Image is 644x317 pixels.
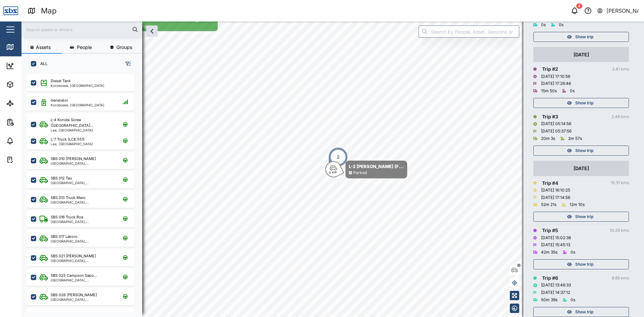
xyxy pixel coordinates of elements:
[611,114,629,120] div: 2.48 kms
[17,118,40,126] div: Reports
[17,100,34,107] div: Sites
[570,88,575,94] div: 0s
[51,259,115,262] div: [GEOGRAPHIC_DATA], [GEOGRAPHIC_DATA]
[542,65,558,73] div: Trip # 2
[51,117,115,128] div: L-4 Kondai Sorea ([GEOGRAPHIC_DATA]...
[541,297,557,303] div: 50m 39s
[51,175,72,181] div: SBS 012 Tau
[541,136,555,142] div: 20m 3s
[51,162,115,165] div: [GEOGRAPHIC_DATA], [GEOGRAPHIC_DATA]
[51,78,71,84] div: Diesel Tank
[612,275,629,281] div: 8.85 kms
[610,227,629,234] div: 10.33 kms
[541,22,546,28] div: 0s
[51,240,115,243] div: [GEOGRAPHIC_DATA], [GEOGRAPHIC_DATA]
[51,220,115,223] div: [GEOGRAPHIC_DATA], [GEOGRAPHIC_DATA]
[21,21,644,317] canvas: Map
[533,146,629,156] button: Show trip
[542,227,558,234] div: Trip # 5
[575,260,593,269] span: Show trip
[571,249,575,256] div: 0s
[541,249,557,256] div: 42m 35s
[541,73,570,80] div: [DATE] 17:10:56
[559,22,563,28] div: 0s
[541,88,557,94] div: 15m 50s
[541,121,571,127] div: [DATE] 05:14:56
[17,137,38,145] div: Alarms
[576,3,582,9] div: 4
[51,156,96,162] div: SBS 010 [PERSON_NAME]
[541,81,571,87] div: [DATE] 17:26:46
[349,163,404,170] div: L-2 [PERSON_NAME] (F...
[575,98,593,108] span: Show trip
[533,212,629,222] button: Show trip
[533,32,629,42] button: Show trip
[51,195,86,201] div: SBS 013 Truck Maro
[51,142,93,146] div: Lae, [GEOGRAPHIC_DATA]
[51,201,115,204] div: [GEOGRAPHIC_DATA], [GEOGRAPHIC_DATA]
[533,98,629,108] button: Show trip
[541,235,571,241] div: [DATE] 15:02:38
[597,6,639,15] button: [PERSON_NAME]
[51,214,83,220] div: SBS 016 Truck Roa
[51,292,97,298] div: SBS 026 [PERSON_NAME]
[51,234,77,240] div: SBS 017 Lakoro
[51,128,115,132] div: Lae, [GEOGRAPHIC_DATA]
[606,7,639,15] div: [PERSON_NAME]
[36,45,51,50] span: Assets
[3,3,18,18] img: Main Logo
[27,72,142,312] div: grid
[570,202,585,208] div: 12m 10s
[116,45,132,50] span: Groups
[541,289,570,296] div: [DATE] 14:37:12
[542,274,558,282] div: Trip # 6
[36,61,48,66] label: ALL
[51,253,96,259] div: SBS 021 [PERSON_NAME]
[17,43,33,51] div: Map
[541,195,570,201] div: [DATE] 17:14:56
[329,171,337,174] div: E 109°
[575,307,593,317] span: Show trip
[574,51,589,58] div: [DATE]
[542,179,558,187] div: Trip # 4
[337,153,340,161] div: 2
[17,156,36,163] div: Tasks
[542,113,558,120] div: Trip # 3
[105,14,218,32] div: Map marker
[541,128,572,135] div: [DATE] 05:37:56
[51,84,104,87] div: Korobosea, [GEOGRAPHIC_DATA]
[325,161,407,178] div: Map marker
[41,5,57,17] div: Map
[611,180,629,186] div: 15.31 kms
[17,62,48,69] div: Dashboard
[77,45,92,50] span: People
[541,202,556,208] div: 52m 21s
[353,170,367,176] div: Parked
[575,32,593,42] span: Show trip
[571,297,575,303] div: 0s
[419,25,519,38] input: Search by People, Asset, Geozone or Place
[533,259,629,269] button: Show trip
[533,307,629,317] button: Show trip
[541,187,570,194] div: [DATE] 16:10:25
[51,137,85,142] div: L-7 Truck (LCE 551)
[25,24,138,35] input: Search assets or drivers
[575,212,593,221] span: Show trip
[568,136,582,142] div: 2m 57s
[51,103,104,107] div: Korobosea, [GEOGRAPHIC_DATA]
[541,242,570,248] div: [DATE] 15:45:13
[17,81,38,88] div: Assets
[51,181,115,184] div: [GEOGRAPHIC_DATA], [GEOGRAPHIC_DATA]
[51,273,97,278] div: SBS 025 Campson Sapu...
[328,147,348,167] div: Map marker
[51,278,115,282] div: [GEOGRAPHIC_DATA], [GEOGRAPHIC_DATA]
[51,98,68,103] div: Generator
[541,282,571,288] div: [DATE] 13:46:33
[575,146,593,155] span: Show trip
[612,66,629,72] div: 2.41 kms
[51,298,115,301] div: [GEOGRAPHIC_DATA], [GEOGRAPHIC_DATA]
[574,165,589,172] div: [DATE]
